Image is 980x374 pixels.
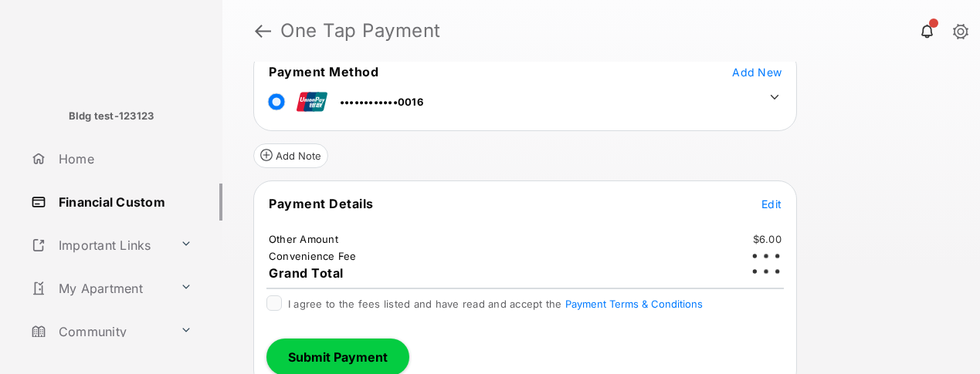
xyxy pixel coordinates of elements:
a: Financial Custom [25,184,222,221]
a: Home [25,140,222,177]
td: $6.00 [752,232,782,246]
span: Edit [761,197,782,211]
span: I agree to the fees listed and have read and accept the [288,298,703,310]
span: Payment Method [269,64,378,79]
button: I agree to the fees listed and have read and accept the [565,298,703,310]
a: My Apartment [25,270,174,307]
p: Bldg test-123123 [69,109,154,124]
td: Convenience Fee [268,249,358,263]
button: Add Note [253,143,328,168]
button: Add New [732,64,782,79]
span: Add New [732,66,782,79]
strong: One Tap Payment [280,22,441,40]
span: Payment Details [269,196,374,211]
span: ••••••••••••0016 [340,96,423,108]
a: Important Links [25,227,174,264]
a: Community [25,313,174,350]
span: Grand Total [269,265,344,281]
button: Edit [761,196,782,211]
td: Other Amount [268,232,339,246]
